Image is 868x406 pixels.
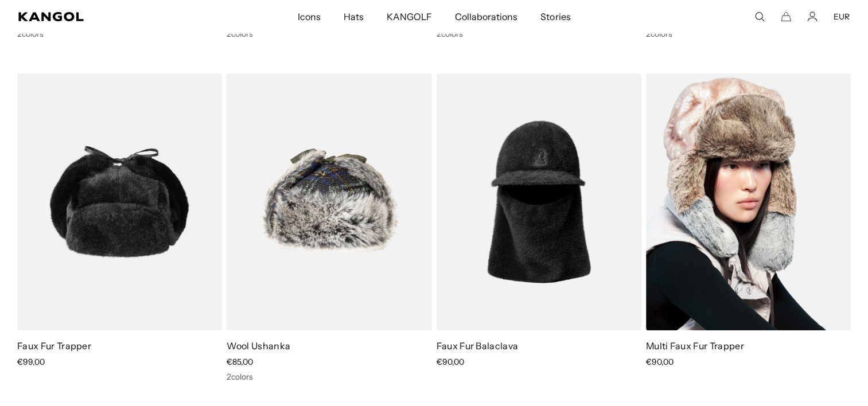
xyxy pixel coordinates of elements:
[437,29,641,39] div: 2 colors
[227,73,431,331] img: Wool Ushanka
[17,357,45,367] span: €99,00
[437,340,519,352] a: Faux Fur Balaclava
[646,29,851,39] div: 2 colors
[437,73,641,331] img: Faux Fur Balaclava
[807,11,818,22] a: Account
[646,357,674,367] span: €90,00
[781,11,791,22] button: Cart
[17,29,222,39] div: 2 colors
[646,73,851,331] img: Multi Faux Fur Trapper
[227,340,290,352] a: Wool Ushanka
[646,340,744,352] a: Multi Faux Fur Trapper
[227,29,431,39] div: 2 colors
[17,73,222,331] img: Faux Fur Trapper
[18,12,197,21] a: Kangol
[227,372,431,382] div: 2 colors
[834,11,850,22] button: EUR
[754,11,765,22] summary: Search here
[437,357,464,367] span: €90,00
[227,357,253,367] span: €85,00
[17,340,91,352] a: Faux Fur Trapper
